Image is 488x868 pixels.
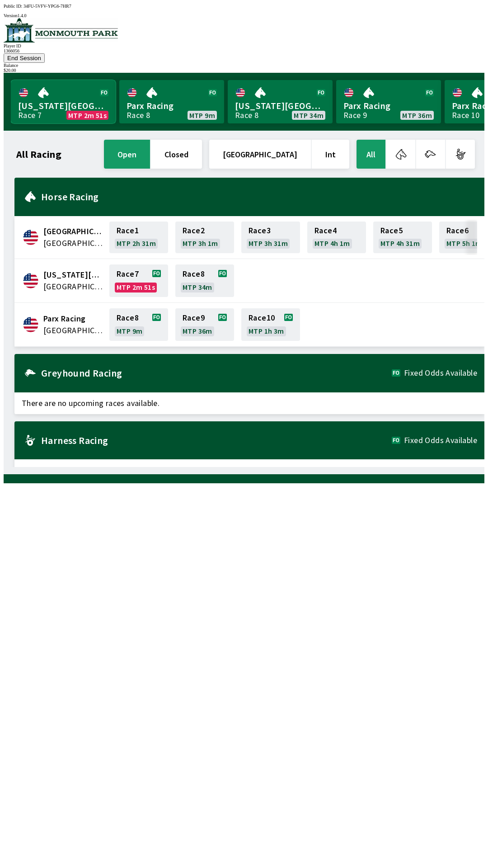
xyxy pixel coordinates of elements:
div: Race 9 [343,112,367,119]
span: Race 7 [117,270,139,278]
span: Canterbury Park [43,226,104,237]
span: MTP 2m 51s [117,283,155,291]
span: MTP 1h 3m [249,327,284,335]
img: venue logo [4,18,118,42]
span: Delaware Park [43,269,104,281]
span: MTP 3h 1m [183,240,218,247]
div: Balance [4,63,484,68]
a: Race8MTP 9m [109,308,168,341]
div: $ 20.00 [4,68,484,73]
span: MTP 4h 1m [314,240,350,247]
a: Race7MTP 2m 51s [109,264,168,297]
a: Race4MTP 4h 1m [307,222,366,253]
span: [US_STATE][GEOGRAPHIC_DATA] [235,100,325,112]
span: There are no upcoming races available. [14,392,484,414]
span: Race 4 [314,227,337,234]
span: Race 10 [249,314,275,321]
h2: Greyhound Racing [41,369,392,377]
span: MTP 4h 31m [380,240,420,247]
span: MTP 34m [294,112,324,119]
div: Race 10 [452,112,480,119]
a: Race8MTP 34m [175,264,234,297]
a: Race5MTP 4h 31m [373,222,432,253]
div: Race 8 [127,112,150,119]
a: [US_STATE][GEOGRAPHIC_DATA]Race 7MTP 2m 51s [11,80,116,123]
h2: Horse Racing [41,193,477,200]
a: Parx RacingRace 8MTP 9m [119,80,224,123]
span: Race 2 [183,227,205,234]
span: Race 5 [380,227,403,234]
span: 34FU-5VFV-YPG6-7HR7 [23,4,71,9]
button: open [104,140,150,169]
span: United States [43,325,104,336]
button: [GEOGRAPHIC_DATA] [209,140,311,169]
span: MTP 9m [117,327,142,335]
a: Parx RacingRace 9MTP 36m [336,80,441,123]
span: Parx Racing [343,100,434,112]
a: Race10MTP 1h 3m [241,308,300,341]
span: United States [43,237,104,249]
button: End Session [4,53,45,63]
span: MTP 2h 31m [117,240,156,247]
a: Race9MTP 36m [175,308,234,341]
span: Race 1 [117,227,139,234]
span: MTP 36m [402,112,432,119]
span: MTP 9m [189,112,215,119]
div: 1366056 [4,48,484,53]
span: MTP 34m [183,283,212,291]
span: Race 9 [183,314,205,321]
span: MTP 3h 31m [249,240,288,247]
div: Player ID [4,43,484,48]
a: [US_STATE][GEOGRAPHIC_DATA]Race 8MTP 34m [228,80,333,123]
span: There are no upcoming races available. [14,459,484,481]
button: Int [312,140,349,169]
h2: Harness Racing [41,437,392,444]
a: Race2MTP 3h 1m [175,222,234,253]
span: United States [43,281,104,292]
a: Race3MTP 3h 31m [241,222,300,253]
span: Fixed Odds Available [404,369,477,377]
span: Race 8 [117,314,139,321]
span: Fixed Odds Available [404,437,477,444]
div: Public ID: [4,4,484,9]
a: Race1MTP 2h 31m [109,222,168,253]
span: Race 6 [446,227,469,234]
span: Race 3 [249,227,271,234]
span: Parx Racing [43,313,104,325]
span: Race 8 [183,270,205,278]
h1: All Racing [16,151,61,158]
div: Race 8 [235,112,258,119]
button: closed [151,140,202,169]
span: Parx Racing [127,100,217,112]
span: MTP 36m [183,327,212,335]
span: MTP 5h 1m [446,240,482,247]
button: All [357,140,385,169]
div: Version 1.4.0 [4,13,484,18]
